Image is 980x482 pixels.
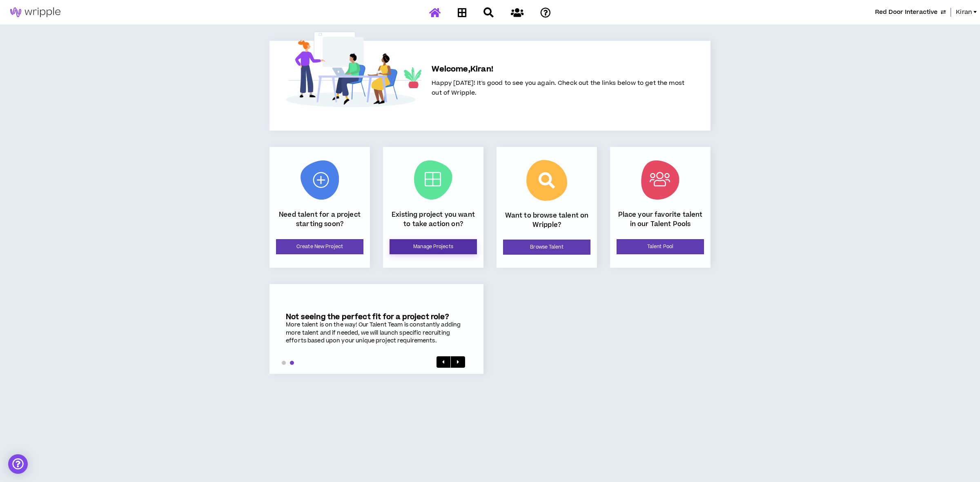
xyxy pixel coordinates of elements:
[276,239,363,254] a: Create New Project
[8,454,28,474] div: Open Intercom Messenger
[432,64,684,75] h5: Welcome, Kiran !
[503,211,590,229] p: Want to browse talent on Wripple?
[956,8,972,17] span: Kiran
[617,239,704,254] a: Talent Pool
[390,239,477,254] a: Manage Projects
[286,313,467,321] h5: Not seeing the perfect fit for a project role?
[875,8,938,17] span: Red Door Interactive
[414,160,452,200] img: Current Projects
[641,160,679,200] img: Talent Pool
[432,79,684,97] span: Happy [DATE]! It's good to see you again. Check out the links below to get the most out of Wripple.
[390,210,477,229] p: Existing project you want to take action on?
[276,210,363,229] p: Need talent for a project starting soon?
[875,8,946,17] button: Red Door Interactive
[617,210,704,229] p: Place your favorite talent in our Talent Pools
[301,160,339,200] img: New Project
[503,240,590,255] a: Browse Talent
[286,321,467,345] div: More talent is on the way! Our Talent Team is constantly adding more talent and if needed, we wil...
